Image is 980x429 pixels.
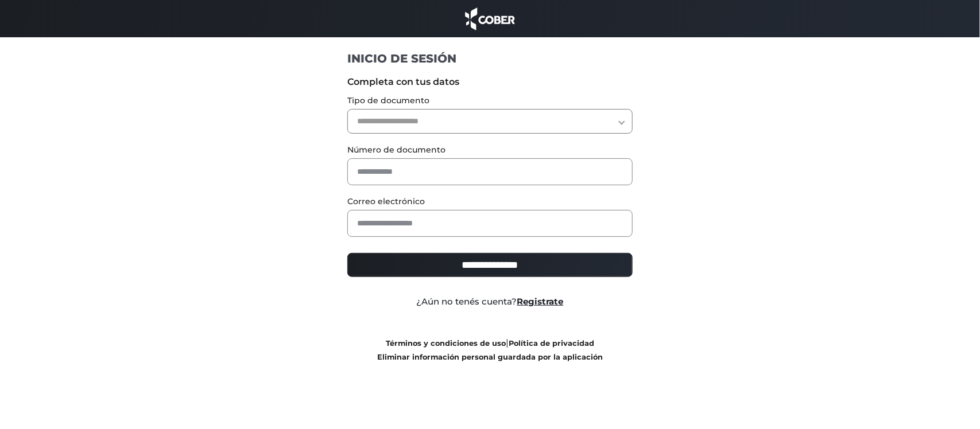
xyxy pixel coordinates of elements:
[517,296,564,307] a: Registrate
[509,339,594,348] a: Política de privacidad
[347,75,633,89] label: Completa con tus datos
[386,339,506,348] a: Términos y condiciones de uso
[339,295,641,309] div: ¿Aún no tenés cuenta?
[347,95,633,107] label: Tipo de documento
[462,6,518,32] img: cober_marca.png
[339,336,641,364] div: |
[377,353,603,361] a: Eliminar información personal guardada por la aplicación
[347,51,633,66] h1: INICIO DE SESIÓN
[347,196,633,208] label: Correo electrónico
[347,144,633,156] label: Número de documento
